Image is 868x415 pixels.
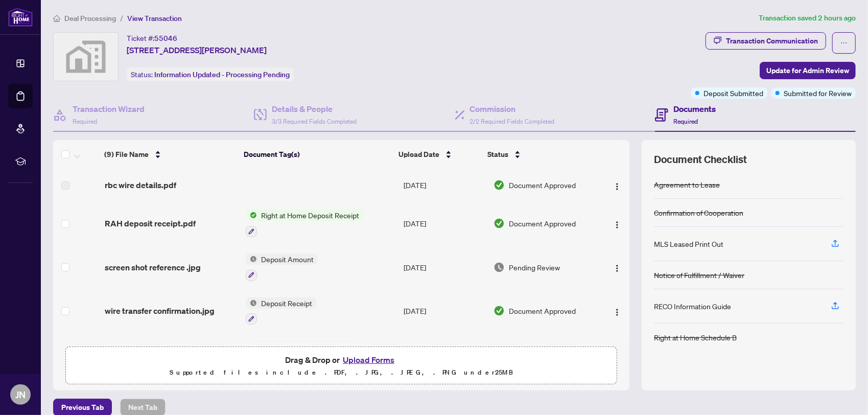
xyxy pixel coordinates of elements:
span: Required [73,118,97,125]
button: Open asap [827,379,858,410]
div: Status: [127,67,294,81]
td: [DATE] [400,169,489,201]
button: Logo [609,215,625,232]
h4: Commission [470,103,555,115]
span: Deal Processing [64,14,116,23]
th: Status [483,140,591,169]
span: Document Approved [509,179,576,191]
span: 3/3 Required Fields Completed [272,118,357,125]
button: Logo [609,259,625,275]
span: [STREET_ADDRESS][PERSON_NAME] [127,44,267,56]
td: [DATE] [400,201,489,245]
span: Submitted for Review [784,87,852,99]
article: Transaction saved 2 hours ago [759,12,856,24]
div: MLS Leased Print Out [654,238,723,249]
span: Status [487,149,508,160]
th: Document Tag(s) [240,140,394,169]
th: Upload Date [394,140,483,169]
span: Deposit Submitted [703,87,763,99]
img: Logo [613,182,621,191]
div: Transaction Communication [726,33,818,49]
img: Logo [613,308,621,316]
img: Logo [613,221,621,229]
span: Deposit Amount [257,253,318,265]
span: Deposit Receipt [257,297,316,309]
li: / [120,12,123,24]
div: Confirmation of Cooperation [654,207,743,218]
div: RECO Information Guide [654,301,731,312]
td: [DATE] [400,333,489,377]
span: JN [15,387,26,402]
button: Logo [609,303,625,319]
span: 2/2 Required Fields Completed [470,118,555,125]
span: 55046 [154,34,177,43]
img: Status Icon [246,210,257,221]
span: Right at Home Deposit Receipt [257,210,363,221]
img: Status Icon [246,341,257,352]
span: Pending Review [509,262,560,273]
img: Document Status [494,218,505,229]
span: Information Updated - Processing Pending [154,70,290,79]
button: Transaction Communication [706,32,826,50]
button: Update for Admin Review [760,62,856,79]
span: Drag & Drop orUpload FormsSupported files include .PDF, .JPG, .JPEG, .PNG under25MB [66,347,617,385]
th: (9) File Name [100,140,240,169]
img: Document Status [494,262,505,273]
button: Status IconNotice of Fulfillment / Waiver [246,341,356,368]
span: rbc wire details.pdf [105,179,176,191]
span: home [53,15,60,22]
span: (9) File Name [104,149,149,160]
img: Logo [613,264,621,272]
span: Document Checklist [654,152,747,167]
button: Status IconDeposit Receipt [246,297,316,325]
span: screen shot reference .jpg [105,261,201,273]
p: Supported files include .PDF, .JPG, .JPEG, .PNG under 25 MB [72,366,611,379]
span: ellipsis [840,39,848,47]
img: Document Status [494,305,505,316]
div: Notice of Fulfillment / Waiver [654,269,744,281]
span: Upload Date [398,149,439,160]
div: Ticket #: [127,32,177,44]
button: Status IconDeposit Amount [246,253,318,281]
button: Logo [609,177,625,193]
span: wire transfer confirmation.jpg [105,305,215,317]
span: RAH deposit receipt.pdf [105,217,196,229]
img: logo [8,8,33,27]
td: [DATE] [400,245,489,289]
div: Right at Home Schedule B [654,332,737,343]
span: View Transaction [127,14,182,23]
span: Document Approved [509,218,576,229]
h4: Transaction Wizard [73,103,145,115]
img: Status Icon [246,297,257,309]
span: Document Approved [509,305,576,316]
span: Notice of Fulfillment / Waiver [257,341,356,352]
span: Drag & Drop or [285,353,397,366]
img: Status Icon [246,253,257,265]
span: Update for Admin Review [766,62,849,79]
td: [DATE] [400,289,489,333]
button: Status IconRight at Home Deposit Receipt [246,210,363,237]
div: Agreement to Lease [654,179,720,190]
h4: Documents [673,103,716,115]
button: Upload Forms [340,353,397,366]
img: Document Status [494,179,505,191]
span: Required [673,118,698,125]
img: svg%3e [54,33,118,81]
h4: Details & People [272,103,357,115]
